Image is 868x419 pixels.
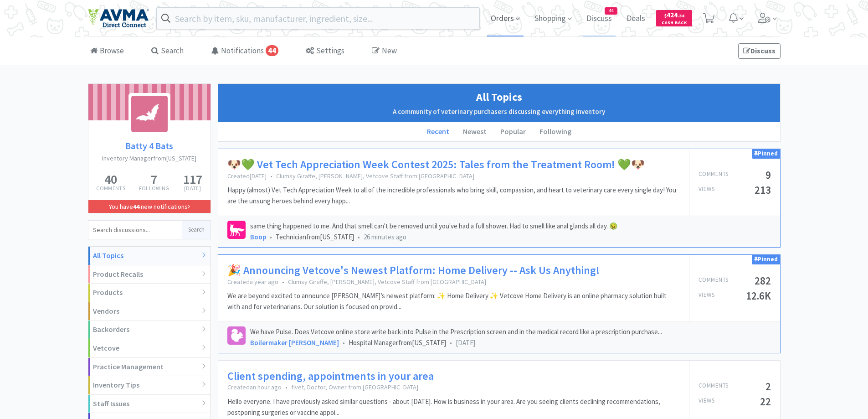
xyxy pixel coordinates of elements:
[738,43,781,59] a: Discuss
[699,275,729,286] p: Comments
[88,302,211,321] div: Vendors
[266,45,278,56] span: 44
[250,233,266,241] a: Boop
[88,139,211,153] a: Batty 4 Bats
[752,149,780,159] div: Pinned
[285,383,288,391] span: •
[358,233,360,241] span: •
[183,173,202,186] h5: 117
[227,383,680,391] p: Created an hour ago flvet, Doctor, Owner from [GEOGRAPHIC_DATA]
[370,37,399,65] a: New
[420,122,456,141] li: Recent
[755,275,771,286] h5: 282
[699,396,715,407] p: Views
[88,37,126,65] a: Browse
[678,13,684,19] span: . 34
[139,173,169,186] h5: 7
[183,186,202,191] p: [DATE]
[96,173,125,186] h5: 40
[88,247,211,265] div: All Topics
[96,186,125,191] p: Comments
[250,221,771,232] p: same thing happened to me. And that smell can't be removed until you've had a full shower. Had to...
[656,6,692,31] a: $424.34Cash Back
[364,233,406,241] span: 26 minutes ago
[88,9,149,28] img: e4e33dab9f054f5782a47901c742baa9_102.png
[227,290,680,312] p: We are beyond excited to announce [PERSON_NAME]’s newest platform: ✨ Home Delivery ✨ Vetcove Home...
[699,170,729,180] p: Comments
[303,37,347,65] a: Settings
[662,21,687,26] span: Cash Back
[227,172,680,180] p: Created [DATE] Clumsy Giraffe, [PERSON_NAME], Vetcove Staff from [GEOGRAPHIC_DATA]
[133,202,139,211] strong: 44
[88,153,211,163] h2: Inventory Manager from [US_STATE]
[157,8,480,29] input: Search by item, sku, manufacturer, ingredient, size...
[209,37,281,65] a: Notifications44
[752,255,780,264] div: Pinned
[227,396,680,418] p: Hello everyone. I have previously asked similar questions - about [DATE]. How is business in your...
[227,158,645,171] a: 🐶💚 Vet Tech Appreciation Week Contest 2025: Tales from the Treatment Room! 💚🐶
[250,232,771,243] div: Technician from [US_STATE]
[149,37,186,65] a: Search
[88,221,182,239] input: Search discussions...
[139,186,169,191] p: Following
[765,170,771,180] h5: 9
[270,233,272,241] span: •
[250,338,339,347] a: Boilermaker [PERSON_NAME]
[765,381,771,392] h5: 2
[88,395,211,414] div: Staff Issues
[493,122,533,141] li: Popular
[664,10,684,19] span: 424
[623,15,649,23] a: Deals
[88,339,211,358] div: Vetcove
[88,284,211,302] div: Products
[699,381,729,392] p: Comments
[270,172,272,180] span: •
[755,185,771,195] h5: 213
[227,264,600,277] a: 🎉 Announcing Vetcove's Newest Platform: Home Delivery -- Ask Us Anything!
[88,200,211,213] a: You have44 new notifications
[227,278,680,286] p: Created a year ago Clumsy Giraffe, [PERSON_NAME], Vetcove Staff from [GEOGRAPHIC_DATA]
[456,122,493,141] li: Newest
[88,321,211,339] div: Backorders
[746,290,771,301] h5: 12.6K
[88,358,211,377] div: Practice Management
[223,88,776,106] h1: All Topics
[533,122,578,141] li: Following
[227,370,434,383] a: Client spending, appointments in your area
[88,376,211,395] div: Inventory Tips
[699,290,715,301] p: Views
[664,13,667,19] span: $
[583,15,616,23] a: Discuss44
[343,338,345,347] span: •
[250,326,771,337] p: We have Pulse. Does Vetcove online store write back into Pulse in the Prescription screen and in ...
[699,185,715,195] p: Views
[605,8,617,14] span: 44
[450,338,452,347] span: •
[223,106,776,117] h2: A community of veterinary purchasers discussing everything inventory
[456,338,475,347] span: [DATE]
[282,278,284,286] span: •
[182,221,211,239] button: Search
[760,396,771,407] h5: 22
[250,337,771,348] div: Hospital Manager from [US_STATE]
[227,185,680,207] p: Happy (almost) Vet Tech Appreciation Week to all of the incredible professionals who bring skill,...
[88,265,211,284] div: Product Recalls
